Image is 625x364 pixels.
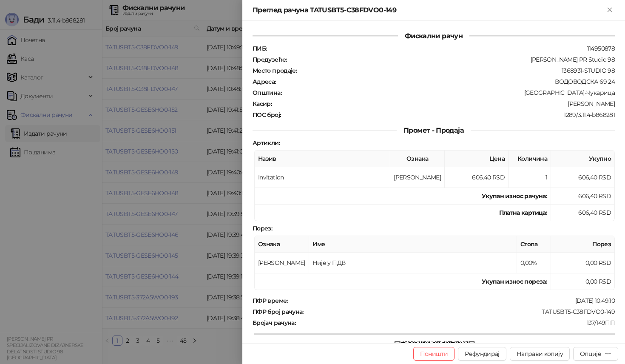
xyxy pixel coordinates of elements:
button: Close [605,5,615,15]
td: Није у ПДВ [309,253,517,273]
div: [PERSON_NAME] [273,100,616,108]
div: 137/149ПП [296,319,616,327]
strong: Укупан износ пореза: [482,278,547,285]
strong: Бројач рачуна : [253,319,295,327]
strong: ПОС број : [253,111,281,119]
span: Направи копију [517,350,563,358]
strong: Општина : [253,89,281,97]
strong: Место продаје : [253,67,297,74]
div: TATUSBT5-C38FDVO0-149 [304,308,616,316]
td: 606,40 RSD [551,167,615,188]
th: Ознака [255,236,309,253]
th: Стопа [517,236,551,253]
strong: Артикли : [253,139,280,147]
strong: Порез : [253,225,272,232]
strong: Платна картица : [499,209,547,216]
td: 1 [509,167,551,188]
button: Опције [573,347,618,361]
div: Опције [580,350,601,358]
button: Рефундирај [458,347,506,361]
span: Промет - Продаја [397,126,471,134]
div: 1289/3.11.4-b868281 [281,111,616,119]
td: 606,40 RSD [551,188,615,205]
div: [DATE] 10:49:10 [289,297,616,304]
td: 606,40 RSD [445,167,509,188]
div: 114950878 [267,45,616,52]
th: Назив [255,151,390,167]
td: 0,00 RSD [551,273,615,290]
strong: ПИБ : [253,45,267,52]
td: Invitation [255,167,390,188]
th: Количина [509,151,551,167]
button: Поништи [413,347,455,361]
td: 0,00% [517,253,551,273]
div: ВОДОВОДСКА 69 24 [277,78,616,85]
td: 0,00 RSD [551,253,615,273]
div: [GEOGRAPHIC_DATA]-Чукарица [282,89,616,97]
strong: ПФР број рачуна : [253,308,304,316]
th: Цена [445,151,509,167]
span: Фискални рачун [398,32,469,40]
th: Укупно [551,151,615,167]
th: Порез [551,236,615,253]
strong: Укупан износ рачуна : [482,192,547,200]
strong: ПФР време : [253,297,288,304]
td: [PERSON_NAME] [390,167,445,188]
button: Направи копију [510,347,570,361]
div: Преглед рачуна TATUSBT5-C38FDVO0-149 [253,5,605,15]
strong: Касир : [253,100,272,108]
th: Име [309,236,517,253]
div: 1368931-STUDIO 98 [298,67,616,74]
strong: Предузеће : [253,56,287,63]
td: [PERSON_NAME] [255,253,309,273]
strong: Адреса : [253,78,276,85]
div: [PERSON_NAME] PR Studio 98 [288,56,616,63]
td: 606,40 RSD [551,205,615,221]
th: Ознака [390,151,445,167]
